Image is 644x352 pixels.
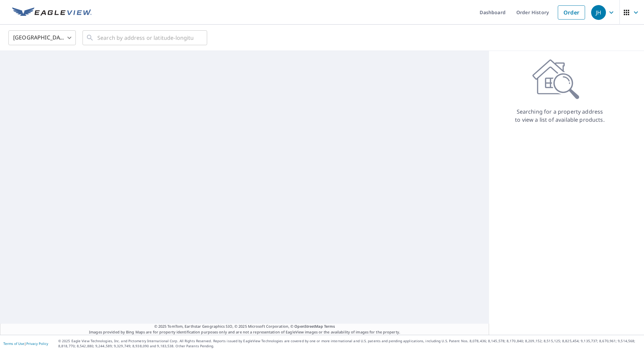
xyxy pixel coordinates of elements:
a: Order [558,5,585,20]
input: Search by address or latitude-longitude [97,28,193,47]
div: JH [591,5,606,20]
div: [GEOGRAPHIC_DATA] [8,28,76,47]
p: © 2025 Eagle View Technologies, Inc. and Pictometry International Corp. All Rights Reserved. Repo... [58,339,641,349]
p: Searching for a property address to view a list of available products. [515,108,605,124]
a: Terms [324,324,335,329]
p: | [3,342,48,346]
a: Terms of Use [3,341,24,346]
a: OpenStreetMap [294,324,323,329]
a: Privacy Policy [26,341,48,346]
img: EV Logo [12,7,92,18]
span: © 2025 TomTom, Earthstar Geographics SIO, © 2025 Microsoft Corporation, © [154,324,335,329]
